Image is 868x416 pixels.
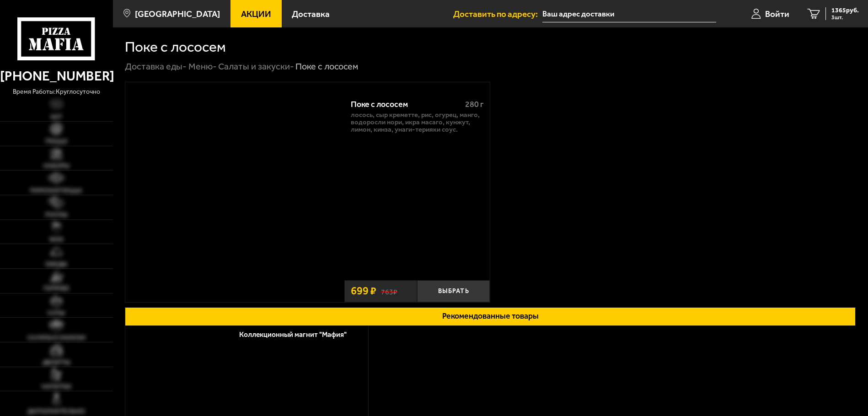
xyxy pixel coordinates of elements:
span: Доставить по адресу: [453,10,542,18]
span: 699 ₽ [351,286,376,297]
button: Выбрать [417,280,490,302]
span: Пицца [45,138,68,144]
span: Роллы [45,212,68,218]
h1: Поке с лососем [125,40,226,54]
span: Десерты [43,359,70,366]
span: 1365 руб. [831,7,859,14]
span: WOK [49,236,64,243]
span: Римская пицца [30,187,82,194]
button: Рекомендованные товары [125,307,856,326]
a: Салаты и закуски- [218,61,294,72]
span: Доставка [292,10,330,18]
span: Войти [765,10,789,18]
span: 280 г [465,99,483,109]
a: Доставка еды- [125,61,187,72]
span: Салаты и закуски [27,335,86,341]
div: Поке с лососем [295,61,358,73]
span: Обеды [45,261,67,267]
span: 3 шт. [831,15,859,20]
a: Поке с лососем [125,82,344,302]
a: Меню- [188,61,217,72]
s: 763 ₽ [381,286,397,296]
span: Горячее [43,285,70,292]
span: Хит [50,114,62,120]
span: Акции [241,10,271,18]
span: [GEOGRAPHIC_DATA] [135,10,220,18]
span: Наборы [43,163,70,169]
div: Поке с лососем [351,100,457,109]
span: Дополнительно [27,408,85,415]
span: Супы [48,310,65,316]
a: Коллекционный магнит "Мафия" [239,330,356,339]
span: Напитки [42,384,71,390]
p: лосось, Сыр креметте, рис, огурец, манго, водоросли Нори, икра масаго, кунжут, лимон, кинза, унаг... [351,112,483,133]
input: Ваш адрес доставки [542,5,716,22]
